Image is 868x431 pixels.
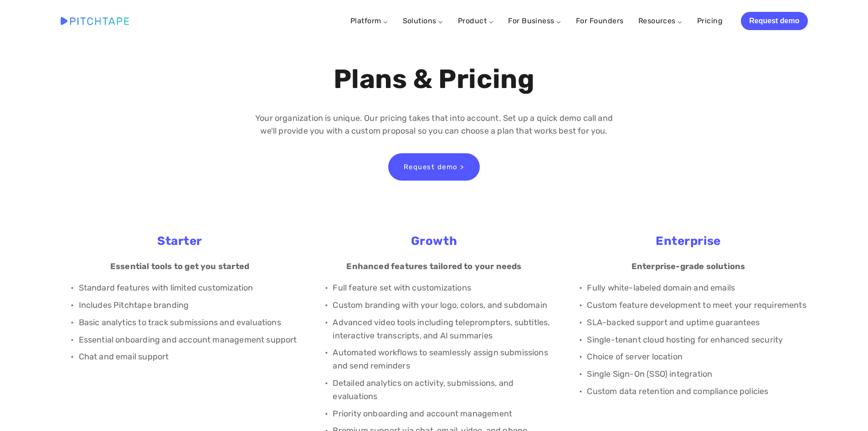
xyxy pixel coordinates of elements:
strong: Starter [157,234,202,248]
a: Product ⌵ [458,16,493,25]
strong: Plans & Pricing [334,63,535,95]
a: Solutions ⌵ [403,16,443,25]
a: Request demo [741,12,807,30]
a: Pricing [697,13,723,29]
strong: Enterprise-grade solutions [632,261,745,271]
p: Your organization is unique. Our pricing takes that into account. Set up a quick demo call and we... [251,112,617,138]
p: Priority onboarding and account management [333,407,553,421]
p: Custom branding with your logo, colors, and subdomain [333,299,553,312]
a: Resources ⌵ [638,16,683,25]
p: SLA-backed support and uptime guarantees [587,316,807,329]
p: Detailed analytics on activity, submissions, and evaluations [333,377,553,403]
a: For Business ⌵ [508,16,561,25]
p: Standard features with limited customization [79,281,299,295]
p: Single-tenant cloud hosting for enhanced security [587,333,807,347]
strong: Essential tools to get you started [110,261,249,271]
p: Automated workflows to seamlessly assign submissions and send reminders [333,346,553,373]
p: Includes Pitchtape branding [79,299,299,312]
p: Full feature set with customizations [333,281,553,295]
img: Pitchtape | Video Submission Management Software [61,17,129,25]
p: Choice of server location [587,350,807,363]
p: Custom data retention and compliance policies [587,385,807,398]
p: Fully white-labeled domain and emails [587,281,807,295]
a: Platform ⌵ [350,16,388,25]
p: Basic analytics to track submissions and evaluations [79,316,299,329]
p: Advanced video tools including teleprompters, subtitles, interactive transcripts, and AI summaries [333,316,553,343]
strong: Enhanced features tailored to your needs [346,261,521,271]
strong: Growth [411,234,457,248]
p: Single Sign-On (SSO) integration [587,368,807,381]
a: Request demo > [388,153,480,181]
a: For Founders [576,13,624,29]
p: Essential onboarding and account management support [79,333,299,347]
p: Custom feature development to meet your requirements [587,299,807,312]
p: Chat and email support [79,350,299,363]
strong: Enterprise [656,234,720,248]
